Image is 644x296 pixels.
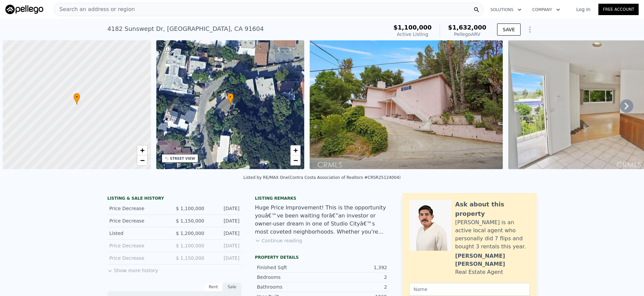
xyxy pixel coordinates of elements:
[255,255,389,260] div: Property details
[293,146,298,154] span: +
[73,94,80,100] span: •
[109,205,169,212] div: Price Decrease
[107,196,241,202] div: LISTING & SALE HISTORY
[448,24,486,31] span: $1,632,000
[448,31,486,38] div: Pellego ARV
[257,264,322,271] div: Finished Sqft
[455,252,530,268] div: [PERSON_NAME] [PERSON_NAME]
[204,283,223,291] div: Rent
[255,196,389,201] div: Listing remarks
[176,243,204,248] span: $ 1,100,000
[5,5,43,14] img: Pellego
[290,145,301,155] a: Zoom in
[255,237,302,244] button: Continue reading
[455,268,503,276] div: Real Estate Agent
[54,5,135,13] span: Search an address or region
[176,255,204,261] span: $ 1,150,000
[455,218,530,251] div: [PERSON_NAME] is an active local agent who personally did 7 flips and bought 3 rentals this year.
[527,4,566,16] button: Company
[322,274,387,281] div: 2
[109,242,169,249] div: Price Decrease
[293,156,298,164] span: −
[210,242,239,249] div: [DATE]
[210,217,239,224] div: [DATE]
[107,24,264,34] div: 4182 Sunswept Dr , [GEOGRAPHIC_DATA] , CA 91604
[137,155,147,165] a: Zoom out
[455,200,530,218] div: Ask about this property
[227,93,234,105] div: •
[290,155,301,165] a: Zoom out
[210,230,239,237] div: [DATE]
[255,204,389,236] div: Huge Price Improvement! This is the opportunity youâ€™ve been waiting forâ€”an investor or owner-...
[322,264,387,271] div: 1,392
[176,206,204,211] span: $ 1,100,000
[176,231,204,236] span: $ 1,200,000
[257,284,322,290] div: Bathrooms
[210,255,239,261] div: [DATE]
[223,283,241,291] div: Sale
[73,93,80,105] div: •
[497,23,521,36] button: SAVE
[322,284,387,290] div: 2
[485,4,527,16] button: Solutions
[523,23,537,36] button: Show Options
[140,146,144,154] span: +
[227,94,234,100] span: •
[176,218,204,224] span: $ 1,150,000
[210,205,239,212] div: [DATE]
[140,156,144,164] span: −
[397,32,428,37] span: Active Listing
[170,156,195,161] div: STREET VIEW
[310,40,503,169] img: Sale: 166679527 Parcel: 54463717
[598,4,639,15] a: Free Account
[257,274,322,281] div: Bedrooms
[409,283,530,296] input: Name
[109,230,169,237] div: Listed
[109,255,169,261] div: Price Decrease
[244,175,401,180] div: Listed by RE/MAX One (Contra Costa Association of Realtors #CRSR25124004)
[393,24,432,31] span: $1,100,000
[107,264,158,274] button: Show more history
[568,6,598,13] a: Log In
[109,217,169,224] div: Price Decrease
[137,145,147,155] a: Zoom in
